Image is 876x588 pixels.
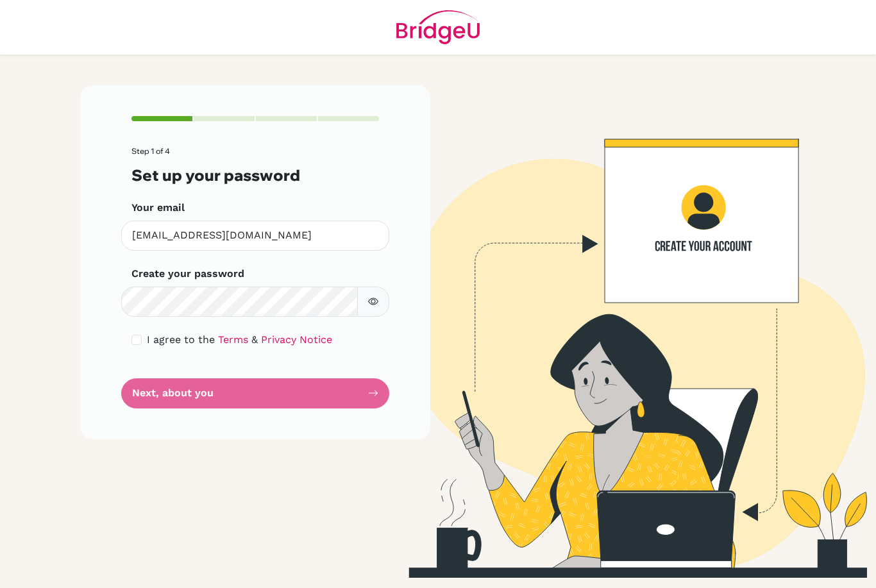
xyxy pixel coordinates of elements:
[793,550,863,582] iframe: Opens a widget where you can find more information
[121,221,389,251] input: Insert your email*
[131,200,185,215] label: Your email
[131,146,170,156] span: Step 1 of 4
[131,266,244,281] label: Create your password
[147,333,215,346] span: I agree to the
[218,333,248,346] a: Terms
[251,333,258,346] span: &
[131,166,379,185] h3: Set up your password
[261,333,332,346] a: Privacy Notice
